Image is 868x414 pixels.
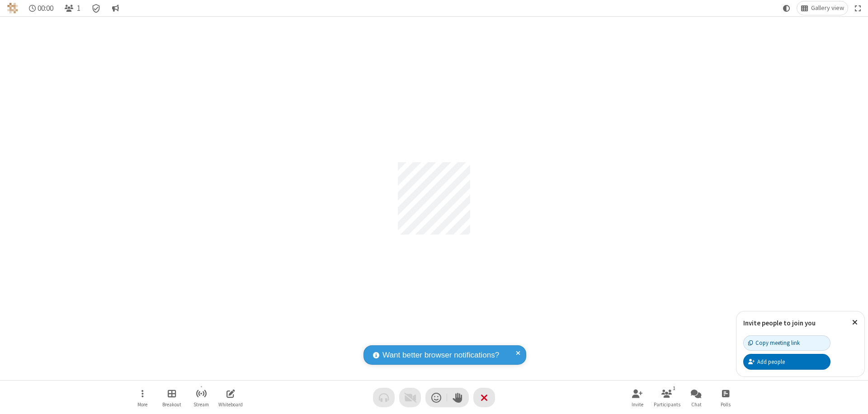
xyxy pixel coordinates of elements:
[845,311,864,334] button: Close popover
[425,388,447,407] button: Send a reaction
[797,1,848,15] button: Change layout
[653,385,680,410] button: Open participant list
[218,402,243,407] span: Whiteboard
[61,1,84,15] button: Open participant list
[743,335,830,351] button: Copy meeting link
[38,4,53,13] span: 00:00
[373,388,395,407] button: Audio problem - check your Internet connection or call by phone
[447,388,469,407] button: Raise hand
[743,354,830,369] button: Add people
[137,402,147,407] span: More
[851,1,865,15] button: Fullscreen
[129,385,156,410] button: Open menu
[683,385,710,410] button: Open chat
[158,385,185,410] button: Manage Breakout Rooms
[632,402,643,407] span: Invite
[473,388,495,407] button: End or leave meeting
[217,385,244,410] button: Open shared whiteboard
[743,319,816,327] label: Invite people to join you
[654,402,680,407] span: Participants
[188,385,215,410] button: Start streaming
[691,402,702,407] span: Chat
[7,3,18,14] img: QA Selenium DO NOT DELETE OR CHANGE
[748,339,800,347] div: Copy meeting link
[77,4,80,13] span: 1
[624,385,651,410] button: Invite participants (⌘+Shift+I)
[88,1,105,15] div: Meeting details Encryption enabled
[382,349,499,361] span: Want better browser notifications?
[721,402,731,407] span: Polls
[670,384,678,392] div: 1
[399,388,421,407] button: Video
[712,385,739,410] button: Open poll
[779,1,794,15] button: Using system theme
[193,402,209,407] span: Stream
[811,5,844,12] span: Gallery view
[25,1,57,15] div: Timer
[108,1,123,15] button: Conversation
[162,402,181,407] span: Breakout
